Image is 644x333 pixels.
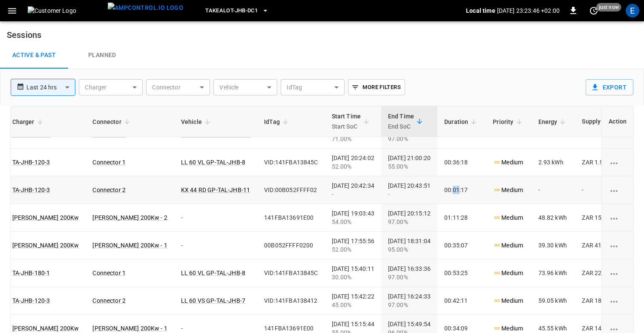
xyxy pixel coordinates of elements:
a: Connector 2 [92,297,126,304]
div: 45.00% [332,301,374,309]
td: 00:35:07 [437,232,486,259]
td: ZAR 183.05 [575,287,638,315]
button: Export [586,79,633,95]
a: TA-JHB-120-3 [12,187,50,193]
div: charging session options [609,296,627,305]
div: [DATE] 18:31:04 [388,237,431,254]
p: Medium [493,213,523,222]
td: 00:36:18 [437,149,486,176]
div: charging session options [609,324,627,333]
p: Medium [493,158,523,167]
td: 73.96 kWh [532,259,575,287]
button: More Filters [348,79,405,95]
a: LL 60 VS GP-TAL-JHB-7 [181,297,245,304]
div: Last 24 hrs [26,79,75,95]
div: [DATE] 21:00:20 [388,154,431,171]
th: Action [601,106,633,137]
span: just now [596,3,621,11]
div: End Time [388,111,414,132]
div: charging session options [609,241,627,250]
div: 71.00% [332,135,374,143]
td: 141FBA13691E00 [257,204,325,232]
p: Medium [493,186,523,195]
div: 55.00% [388,162,431,171]
span: Vehicle [181,117,213,127]
span: Duration [444,117,479,127]
td: - [174,232,257,259]
span: Takealot-JHB-DC1 [205,6,258,16]
div: profile-icon [626,4,639,17]
span: Start TimeStart SoC [332,111,372,132]
div: 95.00% [388,245,431,254]
td: 00:42:11 [437,287,486,315]
div: Start Time [332,111,361,132]
a: [PERSON_NAME] 200Kw [12,214,79,221]
div: charging session options [609,213,627,222]
td: ZAR 1.92 [575,149,638,176]
td: - [532,176,575,204]
div: charging session options [609,269,627,277]
a: [PERSON_NAME] 200Kw [12,325,79,332]
button: Takealot-JHB-DC1 [202,3,272,19]
div: [DATE] 15:42:22 [332,292,374,309]
td: 00:01:17 [437,176,486,204]
div: [DATE] 17:55:56 [332,237,374,254]
div: 97.00% [388,273,431,281]
a: LL 60 VL GP-TAL-JHB-8 [181,270,245,276]
span: IdTag [264,117,291,127]
div: 52.00% [332,162,374,171]
td: 48.82 kWh [532,204,575,232]
a: Planned [68,42,136,69]
a: [PERSON_NAME] 200Kw - 1 [92,242,167,249]
td: 59.05 kWh [532,287,575,315]
td: 2.93 kWh [532,149,575,176]
div: [DATE] 20:43:51 [388,181,431,198]
div: - [388,190,431,198]
td: VID:141FBA13845C [257,149,325,176]
a: [PERSON_NAME] 200Kw - 1 [92,325,167,332]
div: [DATE] 20:42:34 [332,181,374,198]
td: ZAR 229.27 [575,259,638,287]
div: [DATE] 16:24:33 [388,292,431,309]
div: 30.00% [332,273,374,281]
button: set refresh interval [587,4,601,17]
td: VID:141FBA13845C [257,259,325,287]
div: 54.00% [332,218,374,226]
td: ZAR 151.35 [575,204,638,232]
a: TA-JHB-180-1 [12,270,50,276]
div: [DATE] 15:40:11 [332,264,374,281]
div: charging session options [609,130,627,139]
div: - [332,190,374,198]
a: [PERSON_NAME] 200Kw [12,242,79,249]
td: 01:11:28 [437,204,486,232]
td: - [575,176,638,204]
a: TA-JHB-120-3 [12,297,50,304]
span: End TimeEnd SoC [388,111,425,132]
a: KX 44 RD GP-TAL-JHB-11 [181,187,250,193]
a: Connector 1 [92,270,126,276]
td: ZAR 419.29 [575,232,638,259]
div: Supply Cost [582,114,631,129]
p: Medium [493,241,523,250]
td: 00B052FFFF0200 [257,232,325,259]
td: 39.30 kWh [532,232,575,259]
img: Customer Logo [28,6,104,15]
p: End SoC [388,121,414,132]
div: charging session options [609,186,627,194]
span: Connector [92,117,132,127]
td: 00:53:25 [437,259,486,287]
div: [DATE] 20:24:02 [332,154,374,171]
p: [DATE] 23:23:46 +02:00 [497,6,560,15]
a: TA-JHB-120-3 [12,159,50,166]
span: Energy [538,117,569,127]
p: Start SoC [332,121,361,132]
span: Charger [12,117,46,127]
td: - [174,204,257,232]
div: 52.00% [332,245,374,254]
div: 97.00% [388,301,431,309]
a: Connector 1 [92,159,126,166]
p: Medium [493,269,523,278]
a: LL 60 VL GP-TAL-JHB-8 [181,159,245,166]
td: VID:141FBA138412 [257,287,325,315]
div: [DATE] 20:15:12 [388,209,431,226]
